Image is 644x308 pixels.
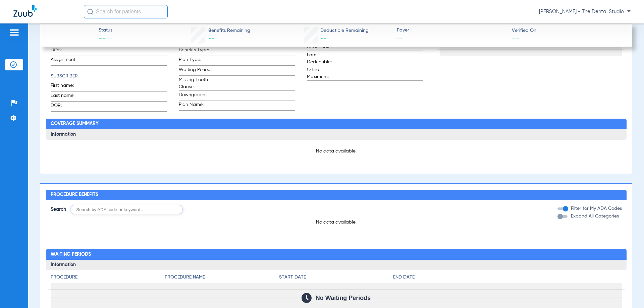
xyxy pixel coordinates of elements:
h2: Coverage Summary [46,119,627,129]
span: Search [51,206,66,213]
span: Plan Type: [179,56,212,65]
span: Assignment: [51,56,84,65]
span: Plan Name: [179,101,212,110]
img: Zuub Logo [13,5,37,17]
img: Search Icon [87,9,93,15]
span: Verified On [512,27,621,34]
app-breakdown-title: Start Date [279,274,393,283]
h3: Information [46,129,627,140]
h4: End Date [393,274,622,281]
span: Ortho Maximum: [307,66,340,80]
span: Deductible Remaining [320,27,369,34]
h2: Waiting Periods [46,249,627,260]
span: Last name: [51,92,84,101]
app-breakdown-title: Procedure Name [165,274,279,283]
span: Fam. Deductible: [307,52,340,66]
span: Expand All Categories [571,214,619,219]
input: Search for patients [84,5,168,18]
span: Benefits Type: [179,47,212,56]
span: DOB: [51,47,84,56]
h4: Subscriber [51,73,167,80]
input: Search by ADA code or keyword… [70,205,183,214]
span: -- [99,34,112,44]
span: No Waiting Periods [316,295,371,301]
app-breakdown-title: Procedure [51,274,165,283]
img: hamburger-icon [9,28,19,37]
span: Waiting Period: [179,66,212,75]
iframe: Chat Widget [610,276,644,308]
img: Calendar [302,293,312,303]
span: -- [397,34,506,43]
span: Missing Tooth Clause: [179,76,212,90]
span: Status [99,27,112,34]
span: Downgrades: [179,91,212,101]
span: Benefits Remaining [208,27,250,34]
span: -- [208,36,214,42]
app-breakdown-title: End Date [393,274,622,283]
h2: Procedure Benefits [46,190,627,200]
span: -- [512,35,519,42]
span: DOB: [51,102,84,111]
h4: Procedure Name [165,274,279,281]
label: Filter for My ADA Codes [570,205,622,212]
span: First name: [51,82,84,91]
span: [PERSON_NAME] - The Dental Studio [539,8,631,15]
span: -- [320,36,326,42]
h4: Procedure [51,274,165,281]
span: Payer [397,27,506,34]
h4: Start Date [279,274,393,281]
p: No data available. [46,219,627,226]
p: No data available. [51,148,622,155]
h3: Information [46,260,627,270]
